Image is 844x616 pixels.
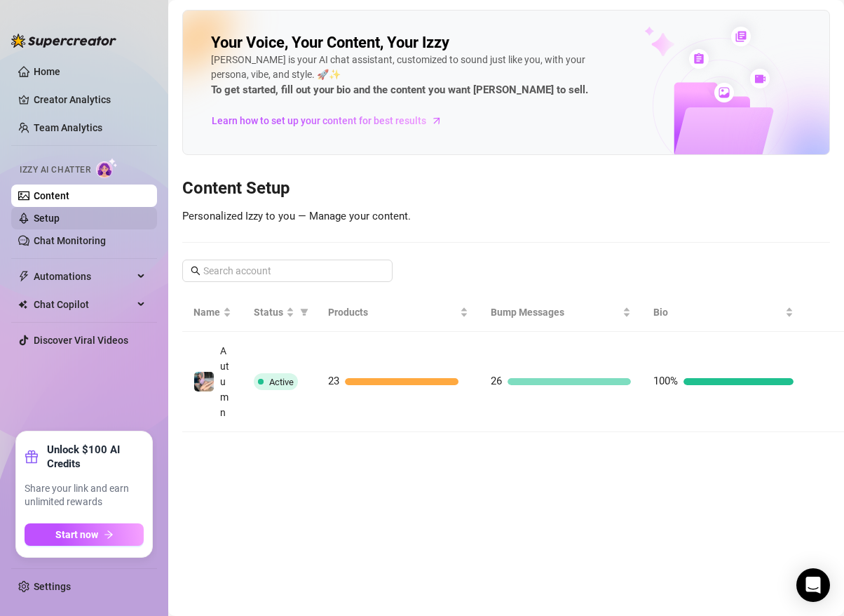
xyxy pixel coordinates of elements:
[25,523,144,546] button: Start nowarrow-right
[653,375,678,387] span: 100%
[34,335,128,346] a: Discover Viral Videos
[430,114,444,128] span: arrow-right
[612,11,829,154] img: ai-chatter-content-library-cLFOSyPT.png
[182,210,411,222] span: Personalized Izzy to you — Manage your content.
[193,304,220,320] span: Name
[34,293,133,316] span: Chat Copilot
[34,213,60,224] a: Setup
[211,83,588,96] strong: To get started, fill out your bio and the content you want [PERSON_NAME] to sell.
[317,293,479,332] th: Products
[104,530,114,540] span: arrow-right
[212,113,426,128] span: Learn how to set up your content for best results
[34,66,60,77] a: Home
[25,450,39,464] span: gift
[34,265,133,288] span: Automations
[796,568,830,602] div: Open Intercom Messenger
[34,581,71,592] a: Settings
[20,163,90,177] span: Izzy AI Chatter
[211,33,449,53] h2: Your Voice, Your Content, Your Izzy
[34,88,146,111] a: Creator Analytics
[491,304,620,320] span: Bump Messages
[642,293,805,332] th: Bio
[328,304,457,320] span: Products
[182,293,243,332] th: Name
[254,304,283,320] span: Status
[18,271,29,282] span: thunderbolt
[34,190,69,201] a: Content
[34,122,102,133] a: Team Analytics
[491,375,502,387] span: 26
[34,235,106,246] a: Chat Monitoring
[25,482,144,509] span: Share your link and earn unlimited rewards
[203,263,373,279] input: Search account
[300,308,308,316] span: filter
[47,443,144,471] strong: Unlock $100 AI Credits
[96,158,118,178] img: AI Chatter
[297,302,311,323] span: filter
[220,345,229,418] span: Autumn
[211,53,624,99] div: [PERSON_NAME] is your AI chat assistant, customized to sound just like you, with your persona, vi...
[182,178,830,200] h3: Content Setup
[18,300,27,309] img: Chat Copilot
[328,375,339,387] span: 23
[11,34,116,48] img: logo-BBDzfeDw.svg
[269,377,294,387] span: Active
[211,109,453,132] a: Learn how to set up your content for best results
[194,372,214,391] img: Autumn
[191,266,200,276] span: search
[55,529,98,540] span: Start now
[653,304,782,320] span: Bio
[479,293,642,332] th: Bump Messages
[243,293,317,332] th: Status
